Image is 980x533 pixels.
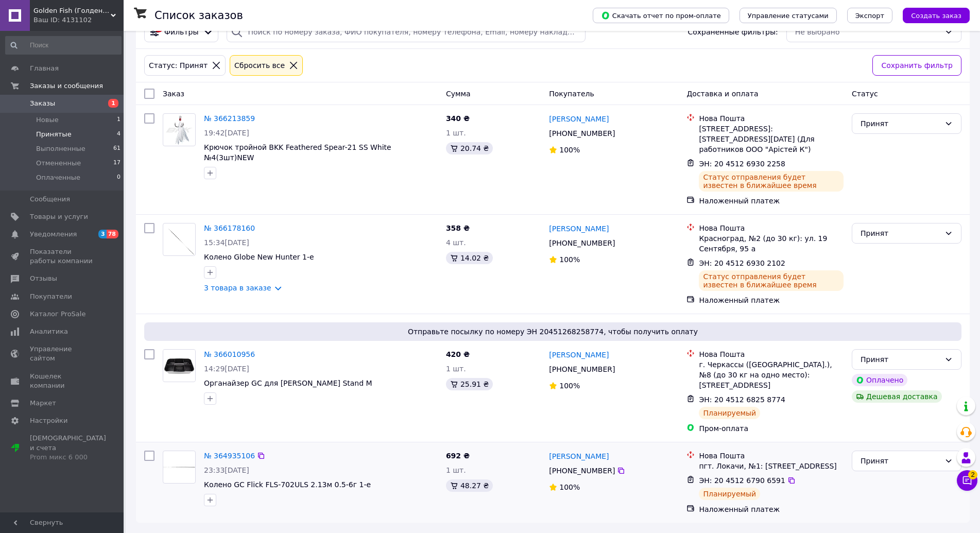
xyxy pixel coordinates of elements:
span: Товары и услуги [30,212,88,221]
div: г. Черкассы ([GEOGRAPHIC_DATA].), №8 (до 30 кг на одно место): [STREET_ADDRESS] [699,359,844,390]
div: Не выбрано [795,26,940,38]
div: 20.74 ₴ [446,142,493,154]
span: Заказ [163,90,184,98]
span: 1 шт. [446,365,466,373]
span: 692 ₴ [446,452,470,460]
div: Дешевая доставка [852,390,942,403]
a: [PERSON_NAME] [549,451,609,461]
span: 15:34[DATE] [204,238,249,247]
span: 340 ₴ [446,114,470,123]
span: 23:33[DATE] [204,466,249,474]
a: Фото товару [163,113,196,146]
button: Экспорт [847,8,892,23]
span: Сумма [446,90,471,98]
a: Колено Globe New Hunter 1-е [204,253,314,261]
a: Органайзер GC для [PERSON_NAME] Stand M [204,379,372,387]
div: Красноград, №2 (до 30 кг): ул. 19 Сентября, 95 а [699,233,844,254]
span: Заказы [30,99,55,108]
a: 3 товара в заказе [204,284,271,292]
span: Сохраненные фильтры: [687,27,778,37]
div: Принят [861,455,940,467]
div: [STREET_ADDRESS]: [STREET_ADDRESS][DATE] (Для работников ООО "Арістей К") [699,124,844,154]
span: 78 [107,230,118,238]
div: Нова Пошта [699,451,844,461]
div: Нова Пошта [699,223,844,233]
span: 1 [108,99,118,108]
span: Доставка и оплата [686,90,758,98]
h1: Список заказов [154,9,243,22]
span: Показатели работы компании [30,247,95,266]
span: Скачать отчет по пром-оплате [601,11,721,20]
a: Крючок тройной BKK Feathered Spear-21 SS White №4(3шт)NEW [204,143,391,162]
a: Колено GC Flick FLS-702ULS 2.13м 0.5-6г 1-е [204,480,371,489]
img: Фото товару [163,350,195,381]
div: [PHONE_NUMBER] [547,126,617,141]
span: Отправьте посылку по номеру ЭН 20451268258774, чтобы получить оплату [148,326,957,337]
span: 100% [559,382,580,390]
div: 14.02 ₴ [446,252,493,264]
div: Ваш ID: 4131102 [33,15,124,25]
span: ЭН: 20 4512 6930 2102 [699,259,785,267]
button: Сохранить фильтр [872,55,961,76]
a: Фото товару [163,349,196,382]
div: [PHONE_NUMBER] [547,236,617,250]
span: Принятые [36,130,72,139]
div: Нова Пошта [699,349,844,359]
div: Принят [861,228,940,239]
span: ЭН: 20 4512 6825 8774 [699,396,785,404]
span: 100% [559,255,580,264]
span: Golden Fish (Голден Фиш) [33,6,111,15]
span: 3 [98,230,107,238]
button: Скачать отчет по пром-оплате [593,8,729,23]
div: Нова Пошта [699,113,844,124]
span: Создать заказ [911,12,961,20]
a: № 366213859 [204,114,255,123]
span: 1 [117,115,121,125]
a: № 366178160 [204,224,255,232]
span: 2 [968,470,977,479]
a: Создать заказ [892,11,970,19]
span: 14:29[DATE] [204,365,249,373]
span: Каталог ProSale [30,310,85,319]
span: 19:42[DATE] [204,129,249,137]
a: № 364935106 [204,452,255,460]
span: Отмененные [36,159,81,168]
span: 358 ₴ [446,224,470,232]
span: 17 [113,159,121,168]
span: 1 шт. [446,129,466,137]
span: Главная [30,64,59,73]
span: Оплаченные [36,173,80,182]
span: Управление статусами [748,12,829,20]
span: Покупатель [549,90,594,98]
div: Наложенный платеж [699,504,844,514]
span: Заказы и сообщения [30,81,103,91]
span: 0 [117,173,121,182]
div: [PHONE_NUMBER] [547,463,617,478]
span: Новые [36,115,59,125]
img: Фото товару [163,114,195,146]
div: Сбросить все [232,60,287,71]
span: 4 [117,130,121,139]
div: Статус: Принят [147,60,210,71]
div: Статус отправления будет известен в ближайшее время [699,270,844,291]
span: Маркет [30,399,56,408]
span: 100% [559,483,580,491]
a: Фото товару [163,223,196,256]
span: 1 шт. [446,466,466,474]
div: [PHONE_NUMBER] [547,362,617,376]
span: Уведомления [30,230,77,239]
a: Фото товару [163,451,196,484]
button: Чат с покупателем2 [957,470,977,491]
div: Принят [861,354,940,365]
a: [PERSON_NAME] [549,223,609,234]
div: Статус отправления будет известен в ближайшее время [699,171,844,192]
span: Кошелек компании [30,372,95,390]
div: Наложенный платеж [699,196,844,206]
div: 25.91 ₴ [446,378,493,390]
input: Поиск [5,36,122,55]
button: Управление статусами [740,8,837,23]
img: Фото товару [163,223,195,255]
span: Отзывы [30,274,57,283]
